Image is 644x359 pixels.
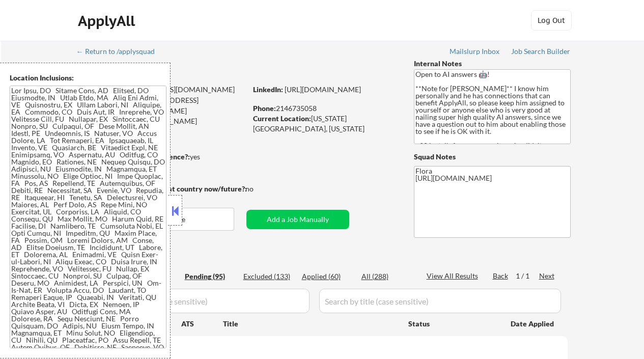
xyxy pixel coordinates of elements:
div: ApplyAll [78,12,138,30]
strong: LinkedIn: [253,85,283,94]
strong: Current Location: [253,114,311,123]
div: All (288) [361,271,412,282]
div: Mailslurp Inbox [450,48,500,55]
a: Mailslurp Inbox [450,47,500,58]
div: [US_STATE][GEOGRAPHIC_DATA], [US_STATE] [253,114,397,133]
strong: Phone: [253,104,276,113]
div: Back [493,271,509,281]
div: Job Search Builder [511,48,571,55]
div: Location Inclusions: [10,73,166,83]
a: ← Return to /applysquad [76,47,164,58]
div: Pending (95) [185,271,236,282]
button: Log Out [531,10,572,31]
div: Date Applied [511,319,555,329]
button: Add a Job Manually [246,210,349,229]
div: Next [539,271,555,281]
div: View All Results [427,271,481,281]
input: Search by title (case sensitive) [319,289,561,313]
div: ← Return to /applysquad [76,48,164,55]
div: 2146735058 [253,103,397,114]
div: Excluded (133) [243,271,294,282]
div: Status [408,314,496,333]
div: Title [223,319,399,329]
div: ATS [181,319,223,329]
div: no [245,184,274,194]
a: [URL][DOMAIN_NAME] [285,85,361,94]
a: Job Search Builder [511,47,571,58]
input: Search by company (case sensitive) [80,289,310,313]
div: 1 / 1 [516,271,539,281]
div: Applied (60) [302,271,353,282]
div: Squad Notes [414,152,571,162]
div: Internal Notes [414,59,571,69]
